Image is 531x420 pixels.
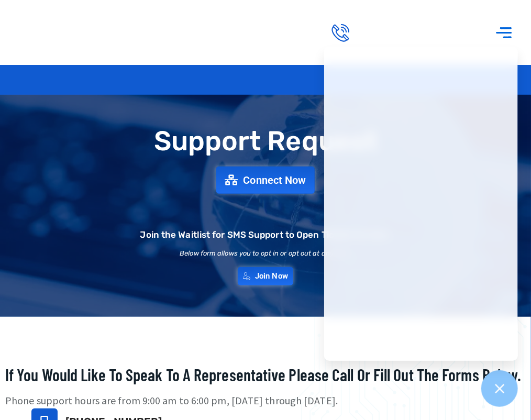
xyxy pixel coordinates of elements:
h2: Below form allows you to opt in or opt out at any time. [180,250,351,257]
a: Join Now [238,267,293,285]
iframe: Chatgenie Messenger [324,47,518,361]
span: Connect Now [244,175,306,185]
span: Join Now [255,272,288,280]
div: Menu Toggle [490,18,518,47]
h2: Join the Waitlist for SMS Support to Open Tickets via Text. [140,230,391,239]
h1: Support Request [5,126,526,156]
a: Connect Now [216,167,314,194]
h2: If you would like to speak to a representative please call or fill out the forms below. [5,364,526,386]
p: Phone support hours are from 9:00 am to 6:00 pm, [DATE] through [DATE]. [5,393,526,408]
